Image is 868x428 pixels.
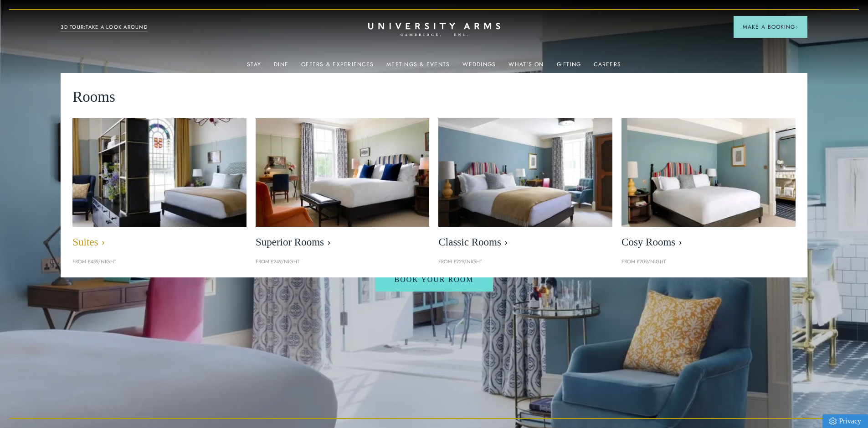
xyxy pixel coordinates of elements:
p: From £249/night [256,258,430,266]
a: Meetings & Events [386,61,450,73]
a: What's On [508,61,544,73]
a: Home [368,23,500,37]
a: Gifting [557,61,581,73]
a: Offers & Experiences [301,61,374,73]
img: Privacy [829,418,837,425]
a: Privacy [822,414,868,428]
a: Weddings [462,61,496,73]
a: image-7eccef6fe4fe90343db89eb79f703814c40db8b4-400x250-jpg Classic Rooms [438,118,612,253]
a: Dine [274,61,288,73]
img: image-0c4e569bfe2498b75de12d7d88bf10a1f5f839d4-400x250-jpg [621,118,796,227]
a: Careers [594,61,621,73]
span: Suites [72,236,247,249]
p: From £459/night [72,258,247,266]
a: Book Your Room [375,268,493,292]
span: Superior Rooms [256,236,430,249]
a: image-5bdf0f703dacc765be5ca7f9d527278f30b65e65-400x250-jpg Superior Rooms [256,118,430,253]
button: Make a BookingArrow icon [734,16,807,38]
span: Make a Booking [743,23,798,31]
a: 3D TOUR:TAKE A LOOK AROUND [61,23,148,31]
a: image-0c4e569bfe2498b75de12d7d88bf10a1f5f839d4-400x250-jpg Cosy Rooms [621,118,796,253]
p: From £209/night [621,258,796,266]
img: Arrow icon [795,26,798,29]
img: image-7eccef6fe4fe90343db89eb79f703814c40db8b4-400x250-jpg [438,118,612,227]
img: image-21e87f5add22128270780cf7737b92e839d7d65d-400x250-jpg [60,110,260,235]
a: Stay [247,61,261,73]
span: Cosy Rooms [621,236,796,249]
span: Rooms [72,85,115,109]
img: image-5bdf0f703dacc765be5ca7f9d527278f30b65e65-400x250-jpg [256,118,430,227]
a: image-21e87f5add22128270780cf7737b92e839d7d65d-400x250-jpg Suites [72,118,247,253]
p: From £229/night [438,258,612,266]
span: Classic Rooms [438,236,612,249]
